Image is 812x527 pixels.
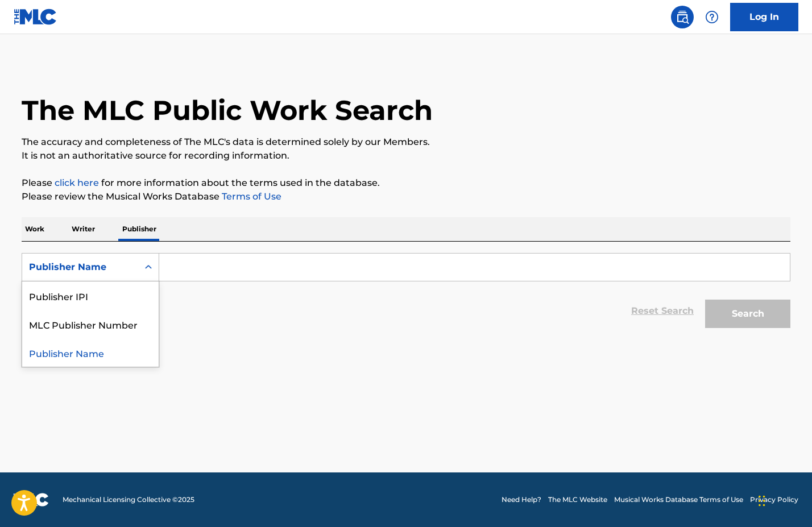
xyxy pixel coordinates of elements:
[22,93,433,127] h1: The MLC Public Work Search
[705,10,719,24] img: help
[671,6,694,28] a: Public Search
[502,495,541,505] a: Need Help?
[676,10,689,24] img: search
[55,177,99,188] a: click here
[14,9,57,25] img: MLC Logo
[755,472,812,527] div: Widget de chat
[22,135,790,149] p: The accuracy and completeness of The MLC's data is determined solely by our Members.
[701,6,723,28] div: Help
[22,310,159,338] div: MLC Publisher Number
[22,149,790,163] p: It is not an authoritative source for recording information.
[119,217,160,241] p: Publisher
[22,253,790,334] form: Search Form
[22,338,159,367] div: Publisher Name
[22,217,48,241] p: Work
[22,190,790,204] p: Please review the Musical Works Database
[219,191,281,202] a: Terms of Use
[614,495,743,505] a: Musical Works Database Terms of Use
[759,484,765,518] div: Glisser
[29,260,131,274] div: Publisher Name
[14,493,49,507] img: logo
[68,217,98,241] p: Writer
[755,472,812,527] iframe: Chat Widget
[63,495,194,505] span: Mechanical Licensing Collective © 2025
[750,495,798,505] a: Privacy Policy
[22,281,159,310] div: Publisher IPI
[22,176,790,190] p: Please for more information about the terms used in the database.
[548,495,607,505] a: The MLC Website
[730,3,798,31] a: Log In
